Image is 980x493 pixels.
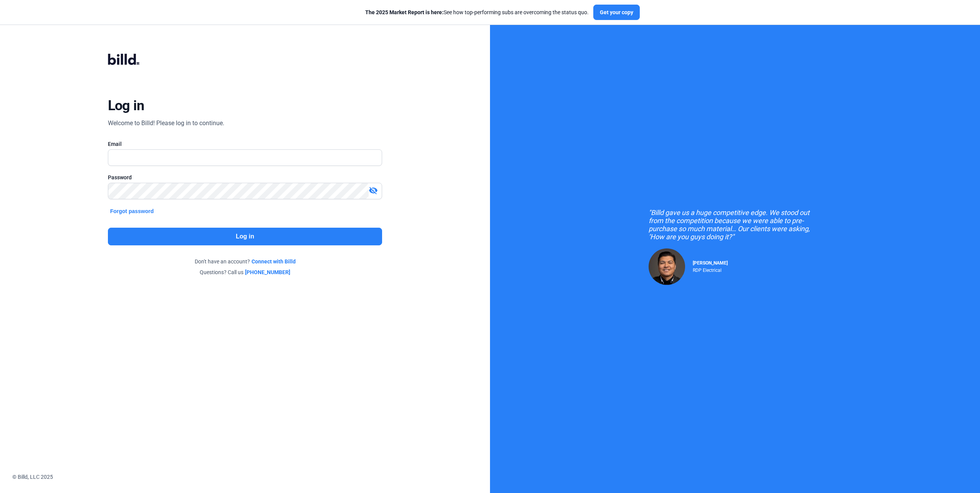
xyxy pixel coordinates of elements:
span: The 2025 Market Report is here: [365,9,444,15]
a: [PHONE_NUMBER] [245,268,290,276]
div: RDP Electrical [693,266,728,273]
mat-icon: visibility_off [369,186,378,195]
div: Password [108,174,382,181]
div: See how top-performing subs are overcoming the status quo. [365,8,589,16]
div: Log in [108,97,144,114]
div: Don't have an account? [108,258,382,265]
img: Raul Pacheco [649,248,685,285]
div: Email [108,140,382,148]
div: Welcome to Billd! Please log in to continue. [108,119,224,128]
div: "Billd gave us a huge competitive edge. We stood out from the competition because we were able to... [649,208,821,241]
button: Get your copy [593,5,640,20]
button: Forgot password [108,207,156,215]
button: Log in [108,228,382,245]
a: Connect with Billd [252,258,296,265]
span: [PERSON_NAME] [693,260,728,266]
div: Questions? Call us [108,268,382,276]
